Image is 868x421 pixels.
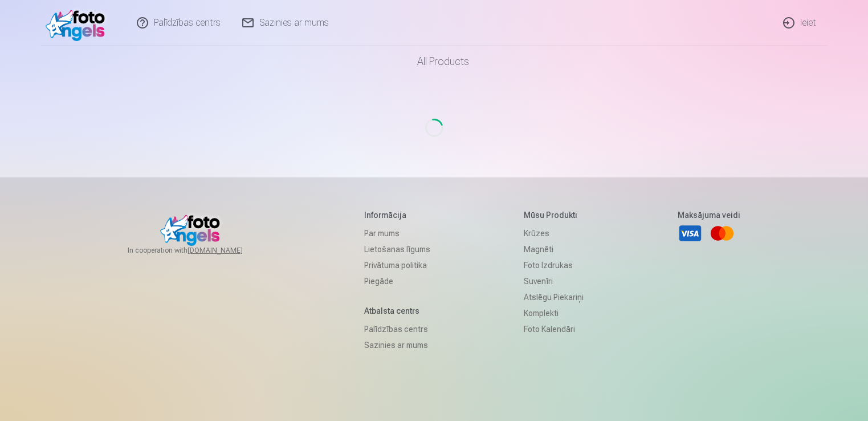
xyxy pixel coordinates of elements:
a: Par mums [364,225,430,241]
a: Visa [678,221,703,246]
a: Suvenīri [524,273,584,289]
a: Krūzes [524,225,584,241]
a: Foto kalendāri [524,321,584,337]
h5: Maksājuma veidi [678,209,740,221]
a: All products [385,46,483,78]
h5: Mūsu produkti [524,209,584,221]
a: Komplekti [524,305,584,321]
img: /v1 [46,5,111,41]
a: Lietošanas līgums [364,241,430,257]
a: Privātuma politika [364,257,430,273]
a: Magnēti [524,241,584,257]
a: Sazinies ar mums [364,337,430,353]
a: Foto izdrukas [524,257,584,273]
h5: Atbalsta centrs [364,305,430,317]
a: Palīdzības centrs [364,321,430,337]
a: [DOMAIN_NAME] [188,246,270,255]
a: Atslēgu piekariņi [524,289,584,305]
span: In cooperation with [128,246,270,255]
h5: Informācija [364,209,430,221]
a: Piegāde [364,273,430,289]
a: Mastercard [710,221,735,246]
